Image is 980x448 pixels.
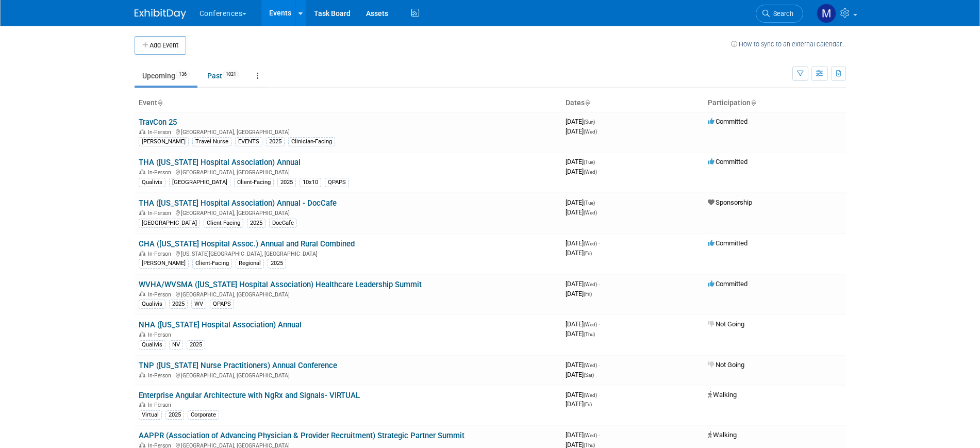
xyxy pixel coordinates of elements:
span: Walking [708,391,737,399]
span: (Fri) [584,402,592,407]
span: [DATE] [566,280,600,288]
div: Qualivis [139,300,165,309]
span: [DATE] [566,371,594,378]
a: Sort by Participation Type [751,98,756,107]
div: [GEOGRAPHIC_DATA], [GEOGRAPHIC_DATA] [139,127,557,136]
div: 2025 [277,178,296,187]
span: [DATE] [566,330,595,338]
span: [DATE] [566,239,600,247]
a: Upcoming136 [135,66,197,86]
img: In-Person Event [139,442,145,447]
div: 2025 [266,137,285,146]
span: - [599,280,600,288]
img: Marygrace LeGros [817,4,836,23]
div: Client-Facing [234,178,274,187]
span: - [596,158,598,165]
span: Committed [708,118,748,125]
th: Event [135,94,561,112]
div: [GEOGRAPHIC_DATA], [GEOGRAPHIC_DATA] [139,290,557,298]
div: QPAPS [325,178,349,187]
span: [DATE] [566,158,598,165]
span: [DATE] [566,290,592,297]
span: (Wed) [584,322,597,327]
span: In-Person [148,372,174,379]
div: Client-Facing [192,259,232,268]
th: Participation [704,94,846,112]
span: (Wed) [584,241,597,246]
div: 10x10 [300,178,321,187]
span: In-Person [148,129,174,136]
span: (Wed) [584,392,597,398]
span: 1021 [223,71,239,78]
span: [DATE] [566,249,592,257]
div: [PERSON_NAME] [139,137,189,146]
a: AAPPR (Association of Advancing Physician & Provider Recruitment) Strategic Partner Summit [139,431,464,440]
span: [DATE] [566,127,597,135]
span: Not Going [708,320,744,328]
div: WV [191,300,206,309]
span: (Thu) [584,442,595,448]
div: 2025 [187,340,205,350]
span: (Wed) [584,169,597,175]
span: 136 [176,71,190,78]
img: In-Person Event [139,169,145,174]
div: [GEOGRAPHIC_DATA], [GEOGRAPHIC_DATA] [139,371,557,379]
div: Client-Facing [204,219,243,228]
span: (Wed) [584,281,597,287]
div: DocCafe [269,219,297,228]
a: How to sync to an external calendar... [731,40,846,48]
span: In-Person [148,251,174,257]
span: - [596,198,598,206]
a: WVHA/WVSMA ([US_STATE] Hospital Association) Healthcare Leadership Summit [139,280,422,289]
span: - [599,391,600,399]
a: Search [756,5,803,23]
span: In-Person [148,291,174,298]
span: Committed [708,239,748,247]
div: [GEOGRAPHIC_DATA] [169,178,230,187]
span: [DATE] [566,431,600,439]
div: [GEOGRAPHIC_DATA], [GEOGRAPHIC_DATA] [139,208,557,217]
span: In-Person [148,331,174,338]
div: 2025 [169,300,188,309]
span: (Fri) [584,291,592,297]
a: Sort by Start Date [585,98,590,107]
a: TNP ([US_STATE] Nurse Practitioners) Annual Conference [139,361,337,370]
a: TravCon 25 [139,118,177,127]
span: - [599,361,600,369]
div: [US_STATE][GEOGRAPHIC_DATA], [GEOGRAPHIC_DATA] [139,249,557,257]
span: Sponsorship [708,198,752,206]
div: 2025 [165,410,184,420]
img: In-Person Event [139,251,145,256]
img: In-Person Event [139,129,145,134]
span: (Thu) [584,331,595,337]
span: In-Person [148,402,174,408]
div: EVENTS [235,137,262,146]
div: 2025 [247,219,265,228]
span: (Wed) [584,210,597,215]
span: - [599,239,600,247]
span: Committed [708,158,748,165]
div: Clinician-Facing [288,137,335,146]
th: Dates [561,94,704,112]
span: Walking [708,431,737,439]
a: CHA ([US_STATE] Hospital Assoc.) Annual and Rural Combined [139,239,355,248]
span: (Tue) [584,159,595,165]
div: Regional [236,259,264,268]
img: ExhibitDay [135,9,186,19]
div: NV [169,340,183,350]
span: (Tue) [584,200,595,206]
div: Virtual [139,410,162,420]
span: [DATE] [566,198,598,206]
span: (Fri) [584,251,592,256]
div: Qualivis [139,340,165,350]
div: Travel Nurse [192,137,231,146]
button: Add Event [135,36,186,55]
span: [DATE] [566,391,600,399]
div: [GEOGRAPHIC_DATA] [139,219,200,228]
span: (Sun) [584,119,595,125]
span: In-Person [148,210,174,217]
a: Sort by Event Name [157,98,162,107]
div: [PERSON_NAME] [139,259,189,268]
span: Committed [708,280,748,288]
span: (Sat) [584,372,594,378]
